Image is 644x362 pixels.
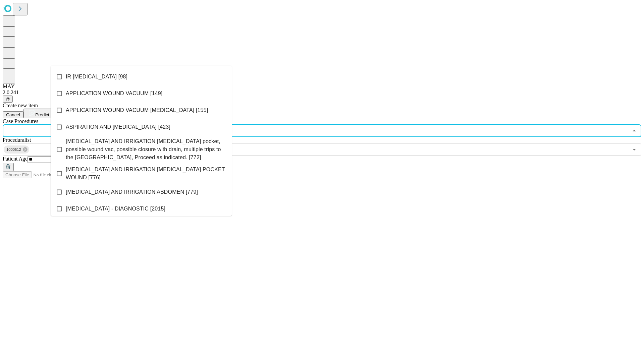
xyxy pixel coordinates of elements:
span: [MEDICAL_DATA] - DIAGNOSTIC [2015] [66,205,165,213]
span: Cancel [6,112,20,117]
span: [MEDICAL_DATA] AND IRRIGATION [MEDICAL_DATA] pocket, possible wound vac, possible closure with dr... [66,137,226,162]
span: IR [MEDICAL_DATA] [98] [66,73,127,81]
span: @ [5,97,10,102]
button: Predict [23,109,54,118]
span: APPLICATION WOUND VACUUM [MEDICAL_DATA] [155] [66,106,208,114]
button: Open [630,145,639,154]
span: Create new item [3,103,38,108]
span: 1000512 [4,146,24,154]
span: [MEDICAL_DATA] AND IRRIGATION [MEDICAL_DATA] POCKET WOUND [776] [66,166,226,182]
span: Scheduled Procedure [3,118,38,124]
div: 2.0.241 [3,89,641,96]
span: APPLICATION WOUND VACUUM [149] [66,89,162,98]
button: Close [630,126,639,135]
span: ASPIRATION AND [MEDICAL_DATA] [423] [66,123,170,131]
span: Patient Age [3,156,28,162]
span: Proceduralist [3,137,31,143]
span: [MEDICAL_DATA] AND IRRIGATION ABDOMEN [779] [66,188,198,196]
button: @ [3,96,13,103]
button: Cancel [3,111,23,118]
span: Predict [35,112,49,117]
div: 1000512 [4,145,29,154]
div: MAY [3,83,641,89]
